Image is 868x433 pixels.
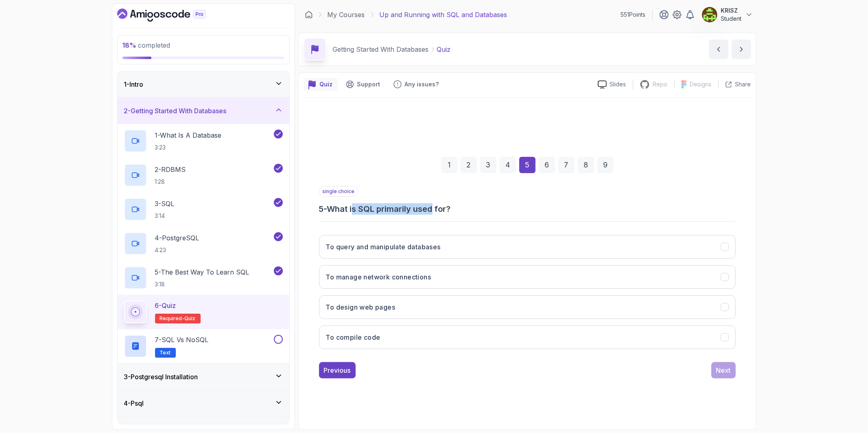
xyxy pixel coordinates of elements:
[341,78,385,91] button: Support button
[718,80,751,88] button: Share
[735,80,751,88] p: Share
[690,80,712,88] p: Designs
[155,165,186,174] p: 2 - RDBMS
[591,80,633,89] a: Slides
[124,266,283,289] button: 5-The Best Way To Learn SQL3:18
[319,362,356,378] button: Previous
[709,40,728,59] button: previous content
[578,157,594,173] div: 8
[305,11,313,19] a: Dashboard
[124,301,283,323] button: 6-QuizRequired-quiz
[357,80,380,88] p: Support
[319,203,736,215] h3: 5 - What is SQL primarily used for?
[389,78,444,91] button: Feedback button
[124,198,283,221] button: 3-SQL3:14
[732,40,751,59] button: next content
[155,130,222,140] p: 1 - What Is A Database
[324,365,351,375] div: Previous
[326,302,396,312] h3: To design web pages
[320,80,333,88] p: Quiz
[319,186,359,197] p: single choice
[437,44,451,54] p: Quiz
[702,7,753,23] button: user profile imageKRISZStudent
[328,10,365,20] a: My Courses
[539,157,555,173] div: 6
[160,315,185,322] span: Required-
[155,246,199,254] p: 4:23
[160,349,171,356] span: Text
[558,157,575,173] div: 7
[326,332,380,342] h3: To compile code
[500,157,516,173] div: 4
[461,157,477,173] div: 2
[319,265,736,289] button: To manage network connections
[319,295,736,319] button: To design web pages
[118,364,289,390] button: 3-Postgresql Installation
[124,79,144,89] h3: 1 - Intro
[721,7,742,15] p: KRISZ
[155,212,175,220] p: 3:14
[326,242,441,252] h3: To query and manipulate databases
[610,80,626,88] p: Slides
[653,80,668,88] p: Repo
[441,157,457,173] div: 1
[124,335,283,358] button: 7-SQL vs NoSQLText
[124,372,198,382] h3: 3 - Postgresql Installation
[597,157,614,173] div: 9
[118,98,289,124] button: 2-Getting Started With Databases
[122,41,171,49] span: completed
[721,15,742,23] p: Student
[122,41,137,49] span: 18 %
[621,11,646,19] p: 551 Points
[124,130,283,152] button: 1-What Is A Database3:23
[711,362,736,378] button: Next
[118,390,289,416] button: 4-Psql
[716,365,731,375] div: Next
[118,71,289,97] button: 1-Intro
[326,272,431,282] h3: To manage network connections
[333,44,429,54] p: Getting Started With Databases
[155,301,176,310] p: 6 - Quiz
[319,235,736,259] button: To query and manipulate databases
[155,267,249,277] p: 5 - The Best Way To Learn SQL
[155,233,199,243] p: 4 - PostgreSQL
[124,164,283,187] button: 2-RDBMS1:28
[480,157,496,173] div: 3
[155,335,209,345] p: 7 - SQL vs NoSQL
[155,280,249,288] p: 3:18
[380,10,507,20] p: Up and Running with SQL and Databases
[124,106,227,116] h3: 2 - Getting Started With Databases
[117,9,225,22] a: Dashboard
[405,80,439,88] p: Any issues?
[519,157,536,173] div: 5
[155,199,175,209] p: 3 - SQL
[155,143,222,152] p: 3:23
[702,7,717,22] img: user profile image
[304,78,338,91] button: quiz button
[319,325,736,349] button: To compile code
[124,398,144,408] h3: 4 - Psql
[185,315,196,322] span: quiz
[155,178,186,186] p: 1:28
[124,232,283,255] button: 4-PostgreSQL4:23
